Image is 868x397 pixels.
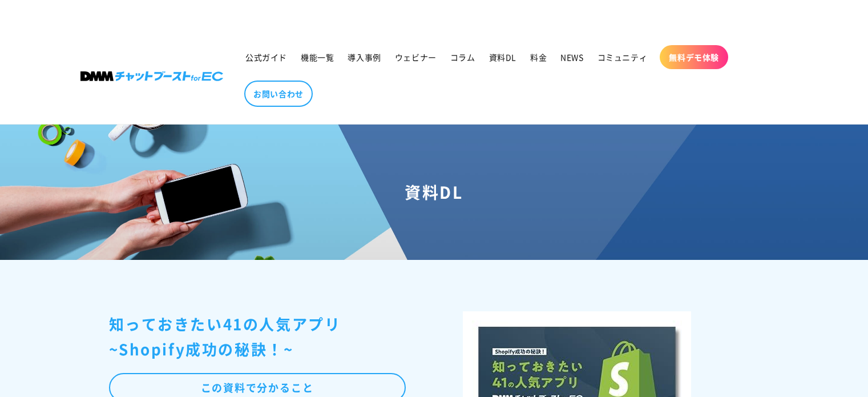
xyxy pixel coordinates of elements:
span: お問い合わせ [253,89,304,99]
span: 機能一覧 [301,52,334,62]
span: コミュニティ [597,52,648,62]
a: コラム [443,45,482,69]
span: NEWS [560,52,583,62]
img: 株式会社DMM Boost [80,71,223,81]
h1: 知っておきたい41の人気アプリ ~Shopify成功の秘訣！~ [109,311,406,362]
span: ウェビナー [395,52,437,62]
span: 無料デモ体験 [669,52,719,62]
a: 公式ガイド [239,45,294,69]
span: 導入事例 [348,52,381,62]
span: 料金 [530,52,547,62]
span: 資料DL [489,52,516,62]
div: 資料DL [14,182,854,202]
a: ウェビナー [388,45,443,69]
a: NEWS [554,45,590,69]
span: コラム [450,52,475,62]
a: 無料デモ体験 [660,45,728,69]
a: コミュニティ [591,45,655,69]
a: お問い合わせ [244,81,313,107]
a: 導入事例 [341,45,387,69]
a: 機能一覧 [294,45,341,69]
span: 公式ガイド [245,52,287,62]
a: 料金 [523,45,554,69]
a: 資料DL [482,45,523,69]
